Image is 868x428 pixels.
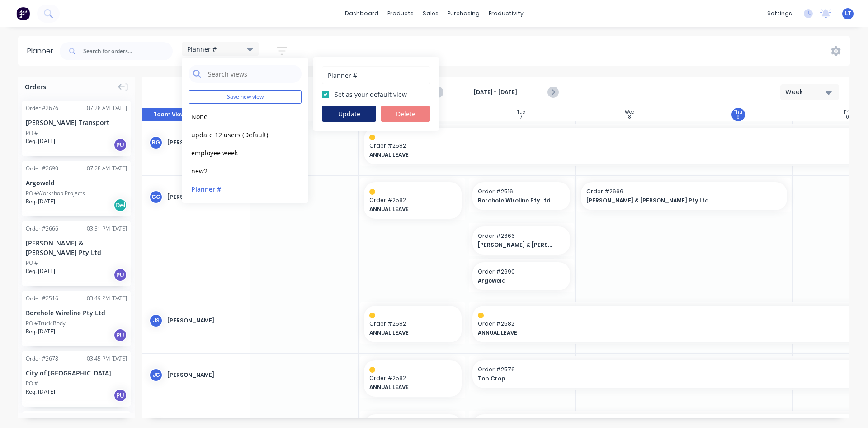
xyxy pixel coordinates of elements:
[383,7,418,20] div: products
[478,197,556,205] span: Borehole Wireline Pty Ltd
[780,84,839,100] button: Week
[87,164,127,173] div: 07:28 AM [DATE]
[369,205,448,213] span: ANNUAL LEAVE
[369,151,838,159] span: ANNUAL LEAVE
[369,383,448,391] span: ANNUAL LEAVE
[26,388,55,396] span: Req. [DATE]
[26,308,127,317] div: Borehole Wireline Pty Ltd
[517,110,525,115] div: Tue
[478,277,556,285] span: Argoweld
[26,178,127,188] div: Argoweld
[737,115,740,120] div: 9
[327,67,425,84] input: Enter view name...
[478,329,849,337] span: ANNUAL LEAVE
[785,87,827,97] div: Week
[189,165,285,176] button: new2
[586,188,782,196] span: Order # 2666
[335,90,407,99] label: Set as your default view
[369,374,456,382] span: Order # 2582
[26,327,55,336] span: Req. [DATE]
[369,196,456,204] span: Order # 2582
[25,82,46,91] span: Orders
[167,317,243,325] div: [PERSON_NAME]
[369,329,448,337] span: ANNUAL LEAVE
[322,106,376,122] button: Update
[113,198,127,212] div: Del
[167,371,243,379] div: [PERSON_NAME]
[520,115,522,120] div: 7
[26,197,55,206] span: Req. [DATE]
[189,111,285,121] button: None
[187,44,217,54] span: Planner #
[26,189,85,197] div: PO #Workshop Projects
[450,88,541,96] strong: [DATE] - [DATE]
[113,328,127,342] div: PU
[87,294,127,303] div: 03:49 PM [DATE]
[443,7,484,20] div: purchasing
[26,294,58,303] div: Order # 2516
[734,110,742,115] div: Thu
[381,106,430,122] button: Delete
[207,65,297,83] input: Search views
[763,7,797,20] div: settings
[189,129,285,139] button: update 12 users (Default)
[149,368,163,382] div: JC
[189,183,285,194] button: Planner #
[26,368,127,378] div: City of [GEOGRAPHIC_DATA]
[26,129,38,137] div: PO #
[26,319,66,327] div: PO #Truck Body
[478,232,565,240] span: Order # 2666
[625,110,635,115] div: Wed
[26,137,55,145] span: Req. [DATE]
[26,355,58,363] div: Order # 2678
[113,389,127,402] div: PU
[26,104,58,112] div: Order # 2676
[628,115,631,120] div: 8
[167,139,243,147] div: [PERSON_NAME]
[87,104,127,112] div: 07:28 AM [DATE]
[189,147,285,158] button: employee week
[478,241,556,249] span: [PERSON_NAME] & [PERSON_NAME] Pty Ltd
[845,10,851,18] span: LT
[87,225,127,233] div: 03:51 PM [DATE]
[26,380,38,388] div: PO #
[340,7,383,20] a: dashboard
[26,259,38,267] div: PO #
[26,225,58,233] div: Order # 2666
[26,118,127,127] div: [PERSON_NAME] Transport
[189,90,302,104] button: Save new view
[844,110,849,115] div: Fri
[113,268,127,282] div: PU
[87,355,127,363] div: 03:45 PM [DATE]
[844,115,849,120] div: 10
[369,320,456,328] span: Order # 2582
[27,46,58,57] div: Planner
[478,268,565,276] span: Order # 2690
[478,375,849,383] span: Top Crop
[26,238,127,257] div: [PERSON_NAME] & [PERSON_NAME] Pty Ltd
[16,7,30,20] img: Factory
[484,7,528,20] div: productivity
[418,7,443,20] div: sales
[142,108,196,121] button: Team View
[149,136,163,149] div: BG
[586,197,762,205] span: [PERSON_NAME] & [PERSON_NAME] Pty Ltd
[167,193,243,201] div: [PERSON_NAME]
[149,314,163,327] div: JS
[83,42,173,60] input: Search for orders...
[189,202,285,212] button: Planner 1
[478,188,565,196] span: Order # 2516
[113,138,127,152] div: PU
[26,164,58,173] div: Order # 2690
[149,190,163,204] div: CG
[26,267,55,275] span: Req. [DATE]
